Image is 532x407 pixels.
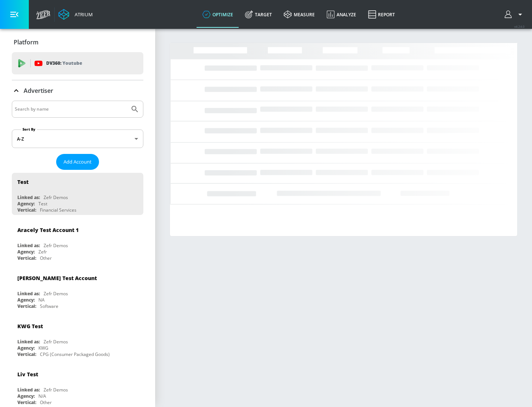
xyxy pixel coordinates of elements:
div: Zefr Demos [44,290,68,297]
div: Zefr [38,249,47,255]
div: Advertiser [12,80,143,101]
div: Vertical: [17,207,36,213]
div: Vertical: [17,351,36,357]
div: [PERSON_NAME] Test AccountLinked as:Zefr DemosAgency:NAVertical:Software [12,269,143,311]
div: Other [40,399,52,406]
div: Linked as: [17,290,40,297]
div: Aracely Test Account 1Linked as:Zefr DemosAgency:ZefrVertical:Other [12,221,143,263]
div: Zefr Demos [44,242,68,249]
div: DV360: Youtube [12,52,143,74]
div: Platform [12,32,143,53]
div: Agency: [17,249,35,255]
div: NA [38,297,45,303]
div: Aracely Test Account 1 [17,226,79,233]
label: Sort By [21,127,37,132]
div: Agency: [17,393,35,399]
div: Vertical: [17,303,36,309]
p: Youtube [62,59,82,67]
div: TestLinked as:Zefr DemosAgency:TestVertical:Financial Services [12,173,143,215]
div: Vertical: [17,399,36,406]
div: Software [40,303,58,309]
div: Vertical: [17,255,36,261]
div: Test [17,178,28,185]
div: KWG Test [17,323,43,330]
div: Zefr Demos [44,387,68,393]
span: Add Account [64,158,92,166]
div: Test [38,201,47,207]
p: Advertiser [24,87,53,95]
div: Other [40,255,52,261]
div: Zefr Demos [44,339,68,345]
div: Linked as: [17,194,40,201]
a: Analyze [321,1,362,28]
input: Search by name [15,104,127,114]
div: CPG (Consumer Packaged Goods) [40,351,110,357]
button: Add Account [56,154,99,170]
div: KWG TestLinked as:Zefr DemosAgency:KWGVertical:CPG (Consumer Packaged Goods) [12,317,143,359]
a: Report [362,1,401,28]
div: Zefr Demos [44,194,68,201]
div: Linked as: [17,242,40,249]
div: Agency: [17,345,35,351]
div: [PERSON_NAME] Test Account [17,275,97,282]
div: Financial Services [40,207,76,213]
span: v 4.24.0 [514,24,525,28]
div: Agency: [17,201,35,207]
div: N/A [38,393,46,399]
p: Platform [14,38,38,46]
a: measure [278,1,321,28]
p: DV360: [46,59,82,67]
div: A-Z [12,129,143,148]
div: Liv Test [17,371,38,378]
a: Atrium [58,9,93,20]
div: KWG [38,345,48,351]
div: Linked as: [17,387,40,393]
div: Agency: [17,297,35,303]
div: Linked as: [17,339,40,345]
a: optimize [197,1,239,28]
div: Atrium [72,11,93,18]
a: Target [239,1,278,28]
